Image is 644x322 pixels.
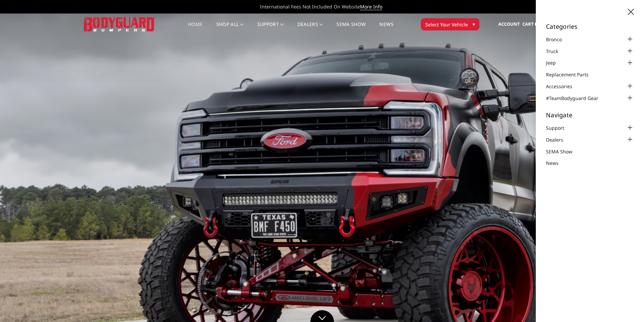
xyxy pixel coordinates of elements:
[297,22,323,35] a: Dealers
[546,148,581,155] a: SEMA Show
[535,22,540,27] span: 0
[610,290,644,322] iframe: Chat Widget
[546,83,581,90] a: Accessories
[84,17,155,31] img: BODYGUARD BUMPERS
[546,124,573,131] a: Support
[421,18,479,30] button: Select Your Vehicle
[498,15,520,33] a: Account
[546,59,564,66] a: Jeep
[546,71,597,78] a: Replacement Parts
[546,36,570,43] a: Bronco
[425,21,468,28] span: Select Your Vehicle
[546,23,634,29] h5: Categories
[310,310,334,322] a: Click to Down
[379,22,393,35] a: News
[188,22,202,35] a: Home
[498,21,520,27] span: Account
[522,15,540,33] a: Cart 0
[216,22,244,35] a: shop all
[546,48,567,55] a: Truck
[360,3,382,10] a: More Info
[473,21,475,28] span: ▾
[546,136,572,143] a: Dealers
[336,22,366,35] a: SEMA Show
[546,159,567,167] a: News
[546,95,607,102] a: #TeamBodyguard Gear
[257,22,284,35] a: Support
[522,21,534,27] span: Cart
[546,112,634,118] h5: Navigate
